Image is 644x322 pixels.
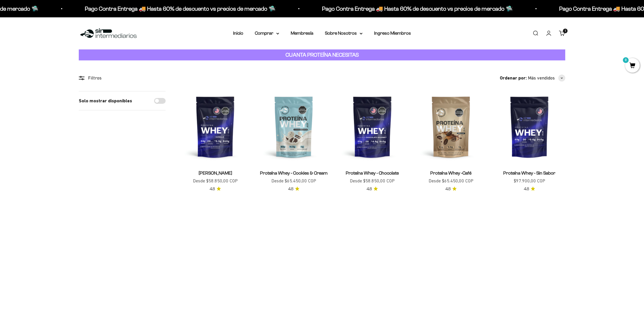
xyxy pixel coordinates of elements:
a: 4.84.8 de 5.0 estrellas [288,186,299,192]
a: 4.84.8 de 5.0 estrellas [524,186,535,192]
a: Proteína Whey - Cookies & Cream [260,171,328,175]
span: 1 [565,29,566,32]
sale-price: $97.900,00 COP [514,177,545,185]
sale-price: Desde $65.450,00 COP [429,177,473,185]
p: Pago Contra Entrega 🚚 Hasta 60% de descuento vs precios de mercado 🛸 [85,4,276,13]
a: 4.84.8 de 5.0 estrellas [210,186,221,192]
sale-price: Desde $58.850,00 COP [193,177,238,185]
a: Inicio [233,31,243,36]
div: Filtros [79,74,166,82]
button: Más vendidos [528,74,565,82]
a: Proteína Whey - Sin Sabor [503,171,555,175]
mark: 0 [622,57,629,64]
label: Solo mostrar disponibles [79,97,132,105]
a: Membresía [291,31,313,36]
a: [PERSON_NAME] [199,171,232,175]
span: 4.8 [288,186,293,192]
p: Pago Contra Entrega 🚚 Hasta 60% de descuento vs precios de mercado 🛸 [322,4,513,13]
sale-price: Desde $58.850,00 COP [350,177,395,185]
span: 4.8 [210,186,215,192]
a: Proteína Whey - Chocolate [346,171,399,175]
a: 4.84.8 de 5.0 estrellas [445,186,457,192]
strong: CUANTA PROTEÍNA NECESITAS [286,52,359,58]
span: 4.8 [367,186,372,192]
summary: Sobre Nosotros [325,29,363,37]
span: 4.8 [524,186,529,192]
a: 4.84.8 de 5.0 estrellas [367,186,378,192]
a: 0 [625,63,640,69]
span: Ordenar por: [500,74,527,82]
summary: Comprar [255,29,279,37]
span: 4.8 [445,186,451,192]
a: Proteína Whey -Café [430,171,471,175]
span: Más vendidos [528,74,555,82]
a: Ingreso Miembros [374,31,411,36]
sale-price: Desde $65.450,00 COP [271,177,316,185]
